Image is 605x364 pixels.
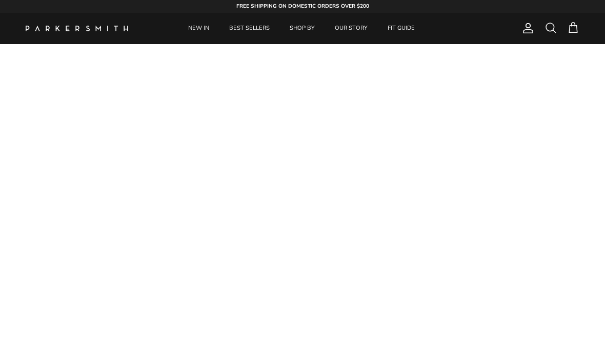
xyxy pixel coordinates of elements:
a: BEST SELLERS [220,13,279,44]
a: SHOP BY [280,13,324,44]
a: Parker Smith [26,26,128,31]
a: FIT GUIDE [378,13,424,44]
strong: FREE SHIPPING ON DOMESTIC ORDERS OVER $200 [236,3,369,10]
div: Primary [153,13,450,44]
a: Account [518,22,534,34]
a: OUR STORY [326,13,377,44]
a: NEW IN [179,13,218,44]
